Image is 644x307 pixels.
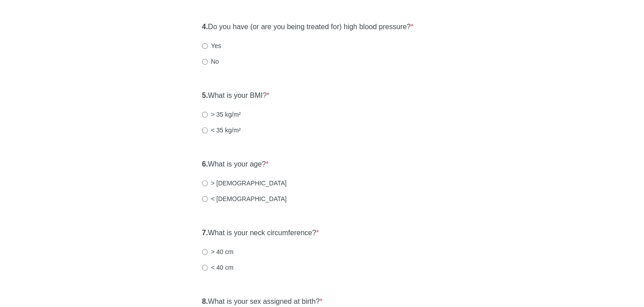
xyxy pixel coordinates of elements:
input: > 40 cm [202,249,208,255]
label: What is your age? [202,159,269,170]
strong: 4. [202,23,208,31]
strong: 5. [202,92,208,99]
input: No [202,59,208,65]
label: No [202,57,219,66]
strong: 6. [202,160,208,168]
label: What is your BMI? [202,91,269,101]
input: > [DEMOGRAPHIC_DATA] [202,180,208,186]
label: < 35 kg/m² [202,126,241,135]
input: < [DEMOGRAPHIC_DATA] [202,196,208,202]
strong: 8. [202,298,208,305]
label: Do you have (or are you being treated for) high blood pressure? [202,22,413,32]
label: > 40 cm [202,247,233,256]
input: > 35 kg/m² [202,112,208,118]
label: > [DEMOGRAPHIC_DATA] [202,179,287,188]
input: Yes [202,43,208,49]
label: Yes [202,41,221,50]
label: < 40 cm [202,263,233,272]
input: < 35 kg/m² [202,127,208,133]
label: What is your sex assigned at birth? [202,297,323,307]
label: < [DEMOGRAPHIC_DATA] [202,194,287,203]
input: < 40 cm [202,265,208,271]
label: What is your neck circumference? [202,228,319,238]
strong: 7. [202,229,208,237]
label: > 35 kg/m² [202,110,241,119]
